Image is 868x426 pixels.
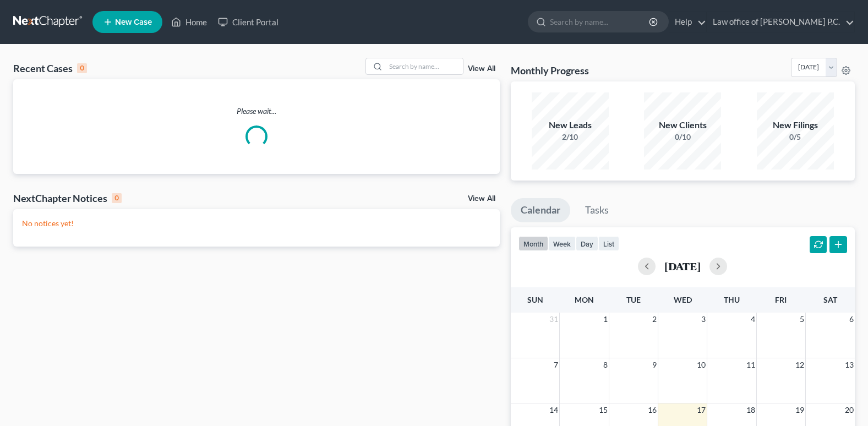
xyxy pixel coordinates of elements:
button: day [576,236,598,251]
span: 3 [700,313,707,326]
span: Mon [575,295,594,304]
span: Fri [775,295,787,304]
span: 8 [602,358,609,372]
span: 5 [799,313,805,326]
span: 10 [696,358,707,372]
a: Calendar [511,198,570,222]
span: 1 [602,313,609,326]
a: View All [468,65,495,73]
input: Search by name... [550,12,651,32]
div: 0 [77,63,87,73]
span: Wed [674,295,692,304]
div: 0/10 [644,132,721,143]
span: Sun [527,295,543,304]
span: 14 [548,403,559,417]
input: Search by name... [386,58,463,74]
span: 7 [553,358,559,372]
span: 2 [651,313,658,326]
div: NextChapter Notices [13,192,122,205]
div: 0 [112,193,122,203]
div: 2/10 [532,132,609,143]
button: list [598,236,619,251]
span: Thu [724,295,740,304]
span: 19 [794,403,805,417]
span: Tue [626,295,641,304]
span: 31 [548,313,559,326]
span: 17 [696,403,707,417]
span: 12 [794,358,805,372]
p: No notices yet! [22,218,491,229]
span: Sat [823,295,837,304]
span: 20 [844,403,855,417]
p: Please wait... [13,106,500,117]
span: 9 [651,358,658,372]
span: 4 [750,313,756,326]
span: 18 [745,403,756,417]
a: Law office of [PERSON_NAME] P.C. [707,12,854,32]
div: 0/5 [757,132,834,143]
h3: Monthly Progress [511,64,589,77]
div: New Clients [644,119,721,132]
span: New Case [115,18,152,26]
span: 11 [745,358,756,372]
div: New Leads [532,119,609,132]
span: 15 [598,403,609,417]
button: week [548,236,576,251]
a: Home [166,12,212,32]
a: Help [669,12,706,32]
button: month [518,236,548,251]
a: View All [468,195,495,203]
div: New Filings [757,119,834,132]
a: Tasks [575,198,619,222]
span: 16 [647,403,658,417]
a: Client Portal [212,12,284,32]
div: Recent Cases [13,62,87,75]
span: 6 [848,313,855,326]
span: 13 [844,358,855,372]
h2: [DATE] [664,260,701,272]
